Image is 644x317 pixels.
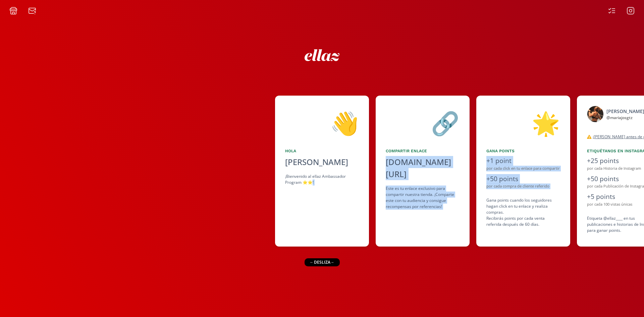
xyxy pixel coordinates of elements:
div: ← desliza → [305,258,340,266]
img: ew9eVGDHp6dD [305,49,340,61]
div: por cada click en tu enlace para compartir [486,166,560,171]
div: 🌟 [486,106,560,140]
div: [PERSON_NAME] [285,156,359,168]
img: 525050199_18512760718046805_4512899896718383322_n.jpg [587,106,604,122]
div: 🔗 [386,106,460,140]
div: +1 point [486,156,560,166]
div: Compartir Enlace [386,148,460,154]
div: Gana points [486,148,560,154]
div: por cada compra de cliente referido [486,183,560,189]
div: [DOMAIN_NAME][URL] [386,156,460,180]
div: ¡Bienvenido al ellaz Ambassador Program ⭐️⭐️! [285,173,359,186]
div: Este es tu enlace exclusivo para compartir nuestra tienda. ¡Comparte este con tu audiencia y cons... [386,186,460,210]
div: +50 points [486,174,560,184]
div: 👋 [285,106,359,140]
div: Hola [285,148,359,154]
div: Gana points cuando los seguidores hagan click en tu enlace y realiza compras . Recibirás points p... [486,197,560,227]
